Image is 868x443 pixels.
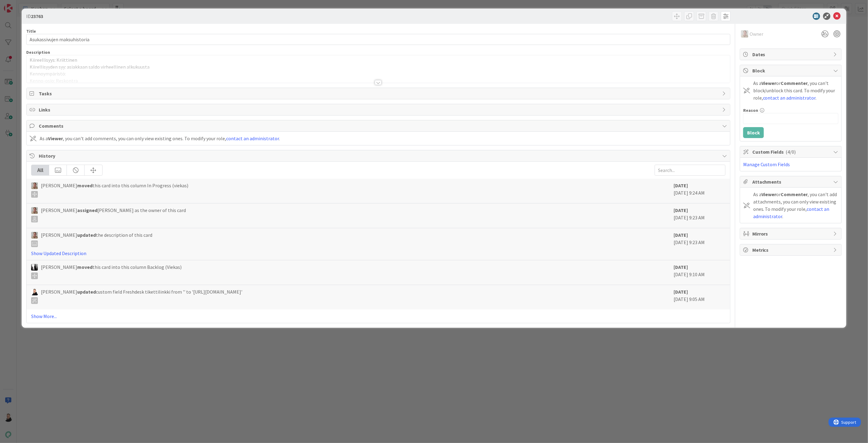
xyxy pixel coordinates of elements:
[31,289,38,295] img: AN
[77,182,92,189] b: moved
[753,191,838,220] div: As a or , you can't add attachments, you can only view existing ones. To modify your role, .
[674,182,688,189] b: [DATE]
[31,13,43,19] b: 23763
[40,135,280,142] div: As a , you can't add comments, you can only view existing ones. To modify your role, .
[674,263,725,282] div: [DATE] 9:10 AM
[31,207,38,214] img: SL
[674,232,688,238] b: [DATE]
[31,250,86,256] a: Show Updated Description
[30,57,727,64] p: Kiireellisyys: Kriittinen
[674,289,688,295] b: [DATE]
[674,182,725,200] div: [DATE] 9:24 AM
[77,232,96,238] b: updated
[674,231,725,257] div: [DATE] 9:23 AM
[41,231,152,247] span: [PERSON_NAME] the description of this card
[781,191,808,197] b: Commenter
[41,263,182,279] span: [PERSON_NAME] this card into this column Backlog (Viekas)
[674,288,725,306] div: [DATE] 9:05 AM
[39,106,719,113] span: Links
[26,49,50,55] span: Description
[31,232,38,239] img: SL
[30,64,727,71] p: Kiirellisyyden syy: asiakkaan saldo virheellinen alkukuusta
[39,90,719,97] span: Tasks
[26,34,730,45] input: type card name here...
[750,30,763,38] span: Owner
[752,230,830,237] span: Mirrors
[781,80,808,86] b: Commenter
[77,207,97,213] b: assigned
[48,135,63,141] b: Viewer
[743,161,790,167] a: Manage Custom Fields
[752,148,830,156] span: Custom Fields
[655,165,725,176] input: Search...
[13,1,28,8] span: Support
[26,28,36,34] label: Title
[761,191,776,197] b: Viewer
[31,182,38,189] img: SL
[752,178,830,185] span: Attachments
[41,288,242,304] span: [PERSON_NAME] custom field Freshdesk tikettilinkki from '' to '[URL][DOMAIN_NAME]'
[77,264,92,270] b: moved
[752,67,830,74] span: Block
[39,122,719,130] span: Comments
[786,149,796,155] span: ( 4/0 )
[41,182,188,198] span: [PERSON_NAME] this card into this column In Progress (viekas)
[31,313,725,320] a: Show More...
[752,246,830,254] span: Metrics
[741,30,748,38] img: SL
[39,152,719,159] span: History
[743,127,764,138] button: Block
[674,264,688,270] b: [DATE]
[26,13,43,20] span: ID
[674,207,725,225] div: [DATE] 9:23 AM
[761,80,776,86] b: Viewer
[763,95,816,101] a: contact an administrator
[753,79,838,101] div: As a or , you can't block/unblock this card. To modify your role, .
[31,165,49,175] div: All
[674,207,688,213] b: [DATE]
[743,108,758,113] label: Reason
[31,264,38,271] img: KV
[752,51,830,58] span: Dates
[77,289,96,295] b: updated
[41,207,186,222] span: [PERSON_NAME] [PERSON_NAME] as the owner of this card
[226,135,279,141] a: contact an administrator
